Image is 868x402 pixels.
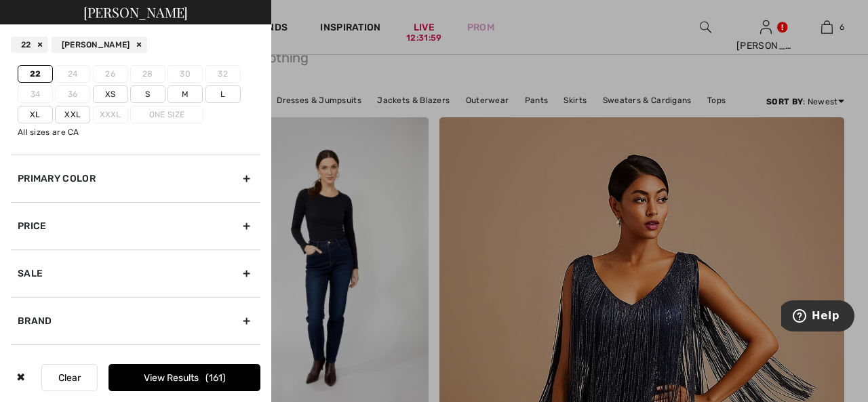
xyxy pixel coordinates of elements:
div: Pattern [11,344,260,392]
label: 32 [205,65,241,83]
span: 161 [205,372,226,384]
div: Brand [11,297,260,344]
div: ✖ [11,364,31,391]
button: Clear [41,364,98,391]
label: Xl [18,106,53,123]
label: M [167,85,203,103]
div: Primary Color [11,155,260,202]
div: Sale [11,249,260,297]
label: 30 [167,65,203,83]
label: 22 [18,65,53,83]
label: Xs [93,85,128,103]
div: Price [11,202,260,249]
label: S [130,85,165,103]
div: All sizes are CA [18,126,260,138]
label: 28 [130,65,165,83]
label: 26 [93,65,128,83]
label: One Size [130,106,203,123]
div: 22 [11,37,48,53]
label: 36 [55,85,90,103]
label: L [205,85,241,103]
label: 24 [55,65,90,83]
label: 34 [18,85,53,103]
div: [PERSON_NAME] [52,37,147,53]
iframe: Opens a widget where you can find more information [781,300,854,334]
button: View Results161 [108,364,260,391]
label: Xxl [55,106,90,123]
label: Xxxl [93,106,128,123]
